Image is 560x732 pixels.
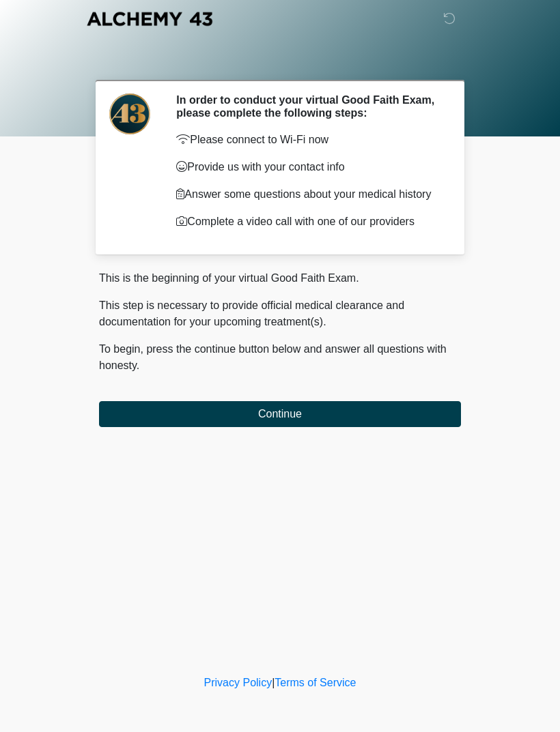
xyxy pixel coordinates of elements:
[89,49,471,74] h1: ‎ ‎ ‎ ‎
[109,93,150,134] img: Agent Avatar
[272,677,275,688] a: |
[176,159,440,175] p: Provide us with your contact info
[176,186,440,203] p: Answer some questions about your medical history
[99,401,461,427] button: Continue
[99,341,461,374] p: To begin, press the continue button below and answer all questions with honesty.
[204,677,272,688] a: Privacy Policy
[176,132,440,148] p: Please connect to Wi-Fi now
[85,10,214,27] img: Alchemy 43 Logo
[176,214,440,230] p: Complete a video call with one of our providers
[176,93,440,119] h2: In order to conduct your virtual Good Faith Exam, please complete the following steps:
[275,677,356,688] a: Terms of Service
[99,297,461,330] p: This step is necessary to provide official medical clearance and documentation for your upcoming ...
[99,270,461,287] p: This is the beginning of your virtual Good Faith Exam.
